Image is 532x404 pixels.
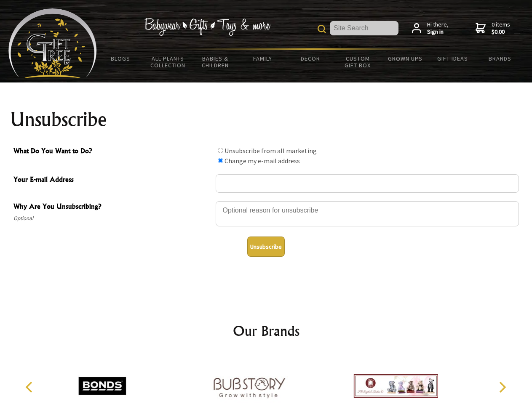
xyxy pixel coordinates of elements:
[97,50,144,67] a: BLOGS
[225,157,300,165] label: Change my e-mail address
[427,28,449,36] strong: Sign in
[476,50,524,67] a: Brands
[192,50,239,74] a: Babies & Children
[330,21,398,35] input: Site Search
[492,21,510,36] span: 0 items
[412,21,449,36] a: Hi there,Sign in
[216,174,519,193] input: Your E-mail Address
[492,28,510,36] strong: $0.00
[8,8,97,78] img: Babyware - Gifts - Toys and more...
[381,50,429,67] a: Grown Ups
[13,146,211,158] span: What Do You Want to Do?
[429,50,476,67] a: Gift Ideas
[225,146,317,155] label: Unsubscribe from all marketing
[493,378,511,396] button: Next
[144,18,270,36] img: Babywear - Gifts - Toys & more
[286,50,334,67] a: Decor
[216,201,519,226] textarea: Why Are You Unsubscribing?
[247,237,285,257] button: Unsubscribe
[239,50,287,67] a: Family
[17,321,516,341] h2: Our Brands
[318,25,326,33] img: product search
[476,21,510,36] a: 0 items$0.00
[334,50,382,74] a: Custom Gift Box
[13,174,211,186] span: Your E-mail Address
[13,201,211,213] span: Why Are You Unsubscribing?
[13,213,211,223] span: Optional
[218,158,223,163] input: What Do You Want to Do?
[218,148,223,153] input: What Do You Want to Do?
[427,21,449,36] span: Hi there,
[21,378,40,396] button: Previous
[144,50,192,74] a: All Plants Collection
[10,109,522,130] h1: Unsubscribe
